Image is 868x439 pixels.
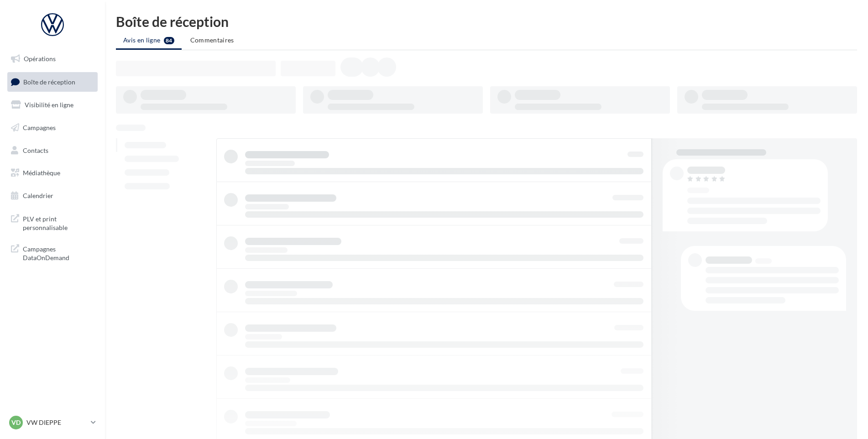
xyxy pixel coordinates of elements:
a: Boîte de réception [5,72,99,92]
span: Calendrier [23,192,53,199]
span: Campagnes [23,124,56,131]
a: VD VW DIEPPE [7,414,98,431]
a: Opérations [5,49,99,68]
a: Campagnes DataOnDemand [5,239,99,266]
span: Boîte de réception [23,78,75,85]
span: VD [11,418,21,427]
span: PLV et print personnalisable [23,213,94,232]
a: Contacts [5,141,99,160]
a: PLV et print personnalisable [5,209,99,236]
span: Médiathèque [23,169,60,177]
a: Visibilité en ligne [5,95,99,115]
span: Opérations [24,55,56,63]
a: Médiathèque [5,163,99,183]
a: Calendrier [5,186,99,205]
span: Commentaires [190,36,234,44]
span: Visibilité en ligne [25,101,73,109]
span: Campagnes DataOnDemand [23,243,94,262]
p: VW DIEPPE [26,418,87,427]
span: Contacts [23,146,48,154]
div: Boîte de réception [116,15,857,28]
a: Campagnes [5,118,99,137]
